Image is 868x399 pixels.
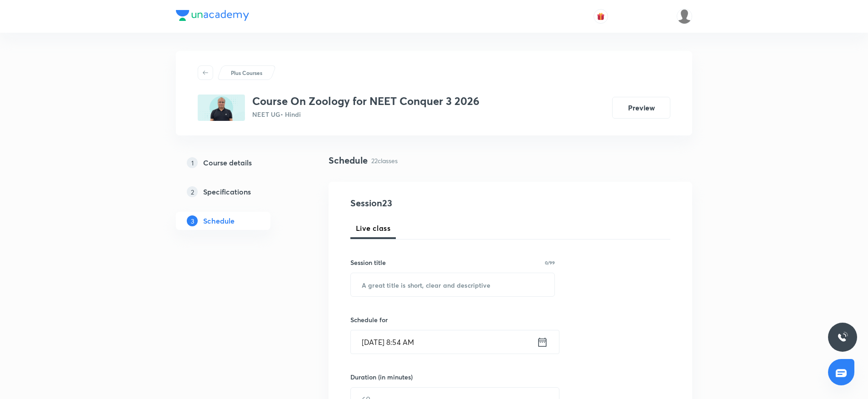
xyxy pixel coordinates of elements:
[612,97,670,119] button: Preview
[176,183,299,201] a: 2Specifications
[350,258,386,267] h6: Session title
[198,95,245,121] img: 844CEB85-EDCD-4E9E-8DE7-E4CD30E1C89A_plus.png
[371,156,398,165] p: 22 classes
[187,215,198,226] p: 3
[176,10,249,21] img: Company Logo
[252,95,479,108] h3: Course On Zoology for NEET Conquer 3 2026
[597,12,605,20] img: avatar
[594,9,608,24] button: avatar
[351,273,554,296] input: A great title is short, clear and descriptive
[545,260,555,265] p: 0/99
[252,110,479,119] p: NEET UG • Hindi
[350,315,555,324] h6: Schedule for
[187,157,198,168] p: 1
[356,223,390,234] span: Live class
[176,154,299,172] a: 1Course details
[350,372,413,382] h6: Duration (in minutes)
[837,332,848,343] img: ttu
[176,10,249,23] a: Company Logo
[203,157,252,168] h5: Course details
[677,9,692,24] img: Shivank
[350,196,516,210] h4: Session 23
[231,69,262,77] p: Plus Courses
[203,215,234,226] h5: Schedule
[187,186,198,197] p: 2
[203,186,251,197] h5: Specifications
[329,154,368,167] h4: Schedule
